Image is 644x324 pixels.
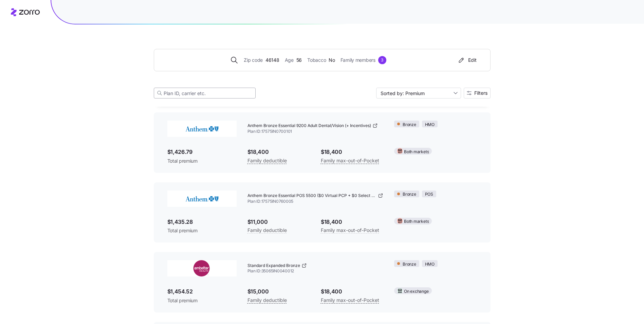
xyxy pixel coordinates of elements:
span: No [329,56,335,64]
span: Family members [341,56,375,64]
span: Bronze [403,191,416,198]
div: Edit [457,57,477,64]
span: Family max-out-of-Pocket [321,157,379,165]
span: $18,400 [321,218,383,226]
span: Age [285,56,294,64]
span: Total premium [167,227,237,234]
span: Anthem Bronze Essential POS 5500 ($0 Virtual PCP + $0 Select Drugs + Incentives) [247,193,377,199]
span: Total premium [167,297,237,304]
img: Anthem [167,121,237,137]
span: $15,000 [247,287,310,296]
input: Plan ID, carrier etc. [154,88,256,98]
span: $1,435.28 [167,218,237,226]
span: Bronze [403,122,416,128]
span: Family deductible [247,226,287,234]
img: Anthem [167,191,237,207]
div: 3 [378,56,386,64]
span: Both markets [404,149,429,155]
span: $18,400 [247,148,310,156]
span: $18,400 [321,148,383,156]
input: Sort by [376,88,461,98]
span: 56 [296,56,302,64]
span: 46148 [265,56,279,64]
img: Ambetter [167,260,237,276]
span: Filters [474,91,487,95]
button: Filters [464,88,491,98]
span: $18,400 [321,287,383,296]
span: Plan ID: 17575IN0700101 [247,129,384,134]
span: $1,426.79 [167,148,237,156]
span: Tobacco [307,56,326,64]
span: POS [425,191,433,198]
span: Plan ID: 17575IN0760005 [247,199,384,204]
span: $1,454.52 [167,287,237,296]
span: $11,000 [247,218,310,226]
span: Family deductible [247,157,287,165]
span: On exchange [404,288,428,295]
span: Both markets [404,218,429,225]
span: HMO [425,261,435,268]
span: Family max-out-of-Pocket [321,296,379,304]
button: Edit [455,55,479,66]
span: Total premium [167,158,237,164]
span: Zip code [244,56,263,64]
span: HMO [425,122,435,128]
span: Standard Expanded Bronze [247,263,300,269]
span: Anthem Bronze Essential 9200 Adult Dental/Vision (+ Incentives) [247,123,371,129]
span: Family deductible [247,296,287,304]
span: Bronze [403,261,416,268]
span: Family max-out-of-Pocket [321,226,379,234]
span: Plan ID: 35065IN0040012 [247,268,384,274]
